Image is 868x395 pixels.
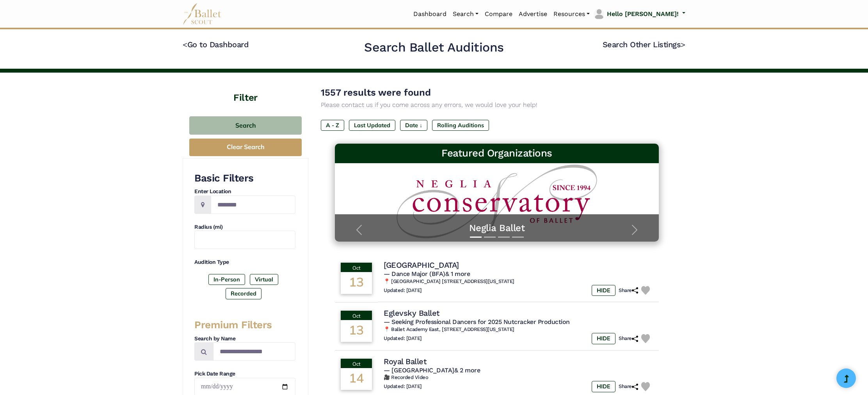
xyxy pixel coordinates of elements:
h6: Share [619,383,638,390]
div: 13 [341,272,372,294]
span: 1557 results were found [321,87,431,98]
button: Slide 1 [470,233,482,242]
a: Dashboard [410,6,450,22]
h6: Updated: [DATE] [384,287,422,294]
h4: [GEOGRAPHIC_DATA] [384,260,459,270]
label: A - Z [321,120,344,131]
a: Search [450,6,482,22]
h6: 🎥 Recorded Video [384,374,653,381]
button: Search [189,116,302,135]
h6: Share [619,335,638,342]
label: HIDE [592,285,615,296]
a: <Go to Dashboard [183,40,249,49]
button: Slide 4 [512,233,524,242]
button: Slide 2 [484,233,496,242]
h6: 📍 Ballet Academy East, [STREET_ADDRESS][US_STATE] [384,326,653,333]
a: Compare [482,6,516,22]
input: Search by names... [213,342,295,361]
p: Hello [PERSON_NAME]! [607,9,679,19]
a: Advertise [516,6,550,22]
h4: Radius (mi) [194,223,295,231]
span: — [GEOGRAPHIC_DATA] [384,367,480,374]
label: In-Person [208,274,245,285]
h4: Search by Name [194,335,295,343]
h4: Royal Ballet [384,356,426,367]
h6: Updated: [DATE] [384,383,422,390]
h6: Share [619,287,638,294]
div: Oct [341,311,372,320]
label: Virtual [250,274,278,285]
label: Date ↓ [400,120,427,131]
span: — Dance Major (BFA) [384,270,470,278]
a: profile picture Hello [PERSON_NAME]! [593,8,685,20]
a: Resources [550,6,593,22]
h3: Basic Filters [194,172,295,185]
img: profile picture [594,9,605,20]
code: > [681,39,685,49]
a: & 2 more [454,367,480,374]
h6: Updated: [DATE] [384,335,422,342]
code: < [183,39,187,49]
h2: Search Ballet Auditions [364,39,504,56]
label: HIDE [592,381,615,392]
h6: 📍 [GEOGRAPHIC_DATA] [STREET_ADDRESS][US_STATE] [384,278,653,285]
h3: Featured Organizations [341,147,653,160]
label: Recorded [226,288,261,299]
p: Please contact us if you come across any errors, we would love your help! [321,100,673,110]
label: Last Updated [349,120,395,131]
div: Oct [341,359,372,368]
h4: Eglevsky Ballet [384,308,439,318]
h4: Audition Type [194,258,295,266]
h4: Pick Date Range [194,370,295,378]
label: HIDE [592,333,615,344]
div: 13 [341,320,372,342]
span: — Seeking Professional Dancers for 2025 Nutcracker Production [384,318,570,326]
button: Slide 3 [498,233,510,242]
div: Oct [341,263,372,272]
input: Location [211,196,295,214]
h4: Enter Location [194,188,295,196]
button: Clear Search [189,139,302,156]
a: Neglia Ballet [343,222,651,234]
a: Search Other Listings> [603,40,685,49]
h4: Filter [183,73,308,105]
div: 14 [341,368,372,390]
label: Rolling Auditions [432,120,489,131]
a: & 1 more [445,270,470,278]
h3: Premium Filters [194,318,295,332]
